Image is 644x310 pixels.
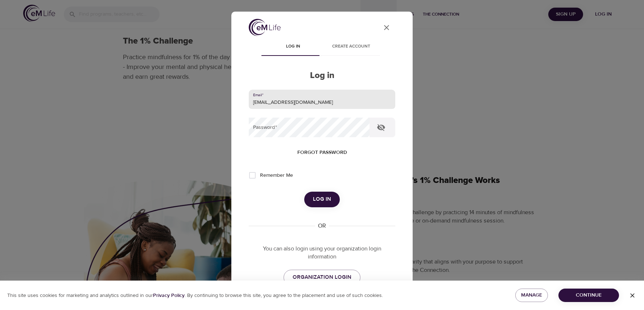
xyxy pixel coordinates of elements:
button: close [378,19,395,36]
button: Log in [304,192,340,207]
b: Privacy Policy [153,292,185,299]
a: ORGANIZATION LOGIN [284,270,360,285]
p: You can also login using your organization login information [249,245,395,261]
span: Log in [313,195,331,204]
div: disabled tabs example [249,38,395,56]
img: logo [249,19,281,36]
div: OR [315,222,329,230]
span: Continue [564,291,613,300]
span: Log in [268,43,318,50]
span: ORGANIZATION LOGIN [293,273,351,282]
span: Create account [326,43,376,50]
span: Remember Me [260,172,293,179]
span: Manage [521,291,542,300]
button: Forgot password [294,146,350,159]
h2: Log in [249,70,395,81]
span: Forgot password [297,148,347,157]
